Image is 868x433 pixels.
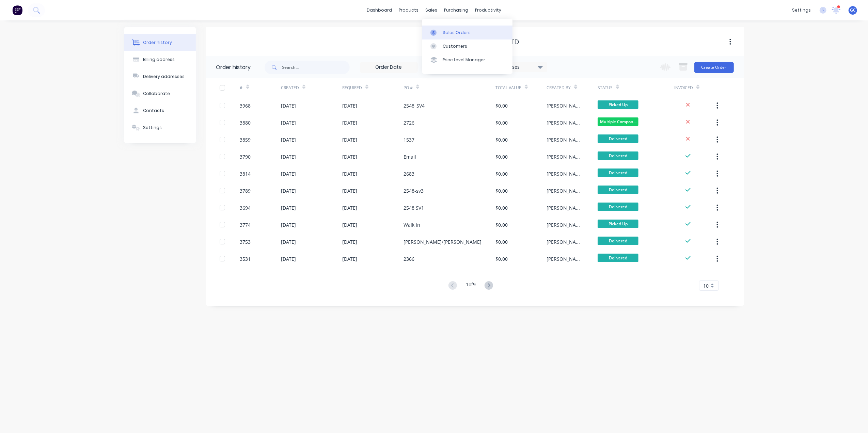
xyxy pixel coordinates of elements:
div: PO # [404,78,495,97]
span: Delivered [598,151,638,160]
div: Required [342,85,362,91]
div: [DATE] [281,238,296,245]
div: [DATE] [342,102,357,109]
div: $0.00 [495,187,508,194]
div: Collaborate [143,91,170,97]
div: PO # [404,85,413,91]
div: [DATE] [281,136,296,143]
div: 2548-sv3 [404,187,424,194]
div: [DATE] [281,170,296,177]
div: Total Value [495,85,521,91]
div: [DATE] [342,153,357,160]
div: 2548 SV1 [404,204,424,211]
div: [PERSON_NAME] [547,255,584,262]
div: 2726 [404,119,414,126]
div: Status [598,85,613,91]
div: [DATE] [342,119,357,126]
div: Order history [216,63,251,71]
div: 3880 [240,119,251,126]
button: Collaborate [124,85,196,102]
div: [DATE] [342,204,357,211]
div: $0.00 [495,255,508,262]
div: 1 of 9 [466,281,476,291]
div: $0.00 [495,136,508,143]
div: [PERSON_NAME] [547,238,584,245]
div: Contacts [143,108,164,114]
div: Settings [143,125,162,131]
div: Email [404,153,416,160]
div: 3531 [240,255,251,262]
span: Delivered [598,203,638,211]
input: Order Date [360,62,417,73]
a: Price Level Manager [422,53,512,67]
div: sales [422,5,441,15]
span: 10 [704,282,709,289]
div: productivity [472,5,505,15]
div: [PERSON_NAME] [547,221,584,228]
span: Delivered [598,169,638,177]
a: dashboard [363,5,395,15]
div: products [395,5,422,15]
div: 3753 [240,238,251,245]
div: [PERSON_NAME] [547,170,584,177]
div: $0.00 [495,119,508,126]
div: # [240,85,243,91]
div: [DATE] [342,187,357,194]
span: Delivered [598,237,638,245]
div: $0.00 [495,221,508,228]
div: Created [281,78,342,97]
div: Created By [547,85,571,91]
div: [PERSON_NAME]/[PERSON_NAME] [404,238,482,245]
div: 3859 [240,136,251,143]
div: Delivery addresses [143,74,185,80]
div: [DATE] [342,255,357,262]
span: GC [850,7,856,13]
div: Total Value [495,78,547,97]
div: 3814 [240,170,251,177]
div: 29 Statuses [490,63,547,71]
div: [DATE] [281,119,296,126]
div: 3790 [240,153,251,160]
span: Delivered [598,254,638,262]
div: [DATE] [281,187,296,194]
div: [PERSON_NAME] [547,153,584,160]
div: Invoiced [674,85,693,91]
div: Created [281,85,299,91]
div: [DATE] [281,204,296,211]
div: $0.00 [495,238,508,245]
div: [PERSON_NAME] [547,136,584,143]
button: Delivery addresses [124,68,196,85]
div: [DATE] [281,102,296,109]
button: Contacts [124,102,196,119]
div: 1537 [404,136,414,143]
div: Sales Orders [443,30,471,36]
button: Order history [124,34,196,51]
span: Multiple Compon... [598,117,638,126]
div: Created By [547,78,598,97]
div: purchasing [441,5,472,15]
div: 2366 [404,255,414,262]
div: [PERSON_NAME] [547,204,584,211]
div: Order history [143,39,172,46]
div: [DATE] [342,170,357,177]
div: [PERSON_NAME] [547,187,584,194]
div: $0.00 [495,153,508,160]
div: 2683 [404,170,414,177]
span: Delivered [598,134,638,143]
a: Sales Orders [422,26,512,39]
div: 3968 [240,102,251,109]
img: Factory [12,5,22,15]
div: $0.00 [495,102,508,109]
div: 2548_SV4 [404,102,425,109]
input: Search... [282,61,350,74]
div: 3789 [240,187,251,194]
button: Billing address [124,51,196,68]
div: Status [598,78,674,97]
div: [DATE] [342,136,357,143]
div: [DATE] [342,221,357,228]
div: $0.00 [495,204,508,211]
div: [PERSON_NAME] [547,119,584,126]
div: [PERSON_NAME] [547,102,584,109]
span: Picked Up [598,100,638,109]
div: 3774 [240,221,251,228]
